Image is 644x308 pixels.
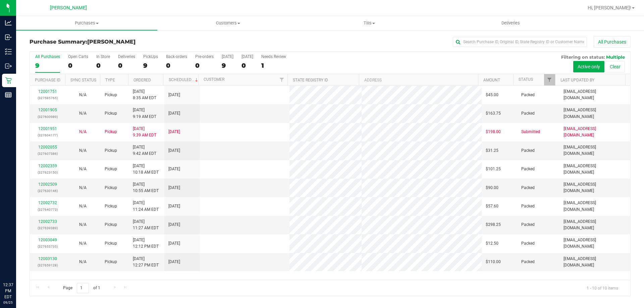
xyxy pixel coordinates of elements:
a: 12001905 [38,108,57,112]
button: All Purchases [594,36,631,48]
span: [DATE] 9:39 AM EDT [133,126,156,138]
button: N/A [79,110,87,117]
span: [PERSON_NAME] [50,5,87,11]
a: Status [519,77,533,82]
span: [EMAIL_ADDRESS][DOMAIN_NAME] [563,163,626,176]
span: Filtering on status: [561,54,605,60]
a: Type [105,78,115,82]
p: (327639389) [34,225,61,231]
span: Pickup [105,129,117,135]
span: $57.60 [486,203,498,209]
input: 1 [77,283,89,293]
button: N/A [79,259,87,265]
p: (327604177) [34,132,61,138]
input: Search Purchase ID, Original ID, State Registry ID or Customer Name... [453,37,587,47]
button: N/A [79,147,87,154]
a: Filter [276,74,287,85]
a: Purchase ID [35,78,60,82]
a: Last Updated By [560,78,594,82]
a: 12003130 [38,256,57,261]
a: Customers [157,16,299,30]
span: Tills [299,20,439,26]
button: N/A [79,92,87,98]
span: [EMAIL_ADDRESS][DOMAIN_NAME] [563,88,626,101]
p: (327585765) [34,95,61,101]
span: [DATE] [168,222,180,228]
div: 9 [143,62,158,69]
a: 12002732 [38,200,57,205]
span: [PERSON_NAME] [87,39,136,45]
span: Hi, [PERSON_NAME]! [588,5,631,10]
span: Packed [521,110,535,117]
span: Not Applicable [79,148,87,153]
span: $101.25 [486,166,501,172]
a: Scheduled [169,77,199,82]
inline-svg: Inbound [5,34,12,41]
span: Packed [521,259,535,265]
a: Deliveries [440,16,581,30]
span: Packed [521,222,535,228]
p: (327655735) [34,243,61,250]
span: [EMAIL_ADDRESS][DOMAIN_NAME] [563,181,626,194]
div: Deliveries [118,54,135,59]
span: [DATE] [168,240,180,247]
div: Open Carts [68,54,88,59]
span: Submitted [521,129,540,135]
button: N/A [79,222,87,228]
div: [DATE] [241,54,253,59]
span: Not Applicable [79,93,87,97]
a: Purchases [16,16,157,30]
a: 12002733 [38,219,57,224]
span: Not Applicable [79,185,87,190]
a: 12002359 [38,164,57,168]
span: $163.75 [486,110,501,117]
span: [DATE] [168,203,180,209]
span: [DATE] 8:35 AM EDT [133,88,156,101]
span: Not Applicable [79,129,87,134]
inline-svg: Analytics [5,19,12,26]
span: Pickup [105,92,117,98]
span: [DATE] [168,185,180,191]
p: (327640773) [34,206,61,213]
h3: Purchase Summary: [30,39,230,45]
span: [DATE] 9:42 AM EDT [133,144,156,157]
div: 0 [241,62,253,69]
span: Not Applicable [79,204,87,208]
span: $198.00 [486,129,501,135]
a: 12002055 [38,145,57,149]
div: 0 [96,62,110,69]
span: Multiple [606,54,625,60]
div: All Purchases [35,54,60,59]
span: Not Applicable [79,167,87,171]
span: [EMAIL_ADDRESS][DOMAIN_NAME] [563,126,626,138]
div: 9 [222,62,233,69]
button: Clear [605,61,625,72]
div: 0 [166,62,187,69]
span: Pickup [105,147,117,154]
span: Pickup [105,222,117,228]
span: [EMAIL_ADDRESS][DOMAIN_NAME] [563,107,626,120]
div: PickUps [143,54,158,59]
div: In Store [96,54,110,59]
span: $31.25 [486,147,498,154]
button: Active only [573,61,604,72]
inline-svg: Retail [5,77,12,84]
div: 0 [195,62,214,69]
span: Packed [521,240,535,247]
div: 1 [261,62,286,69]
span: 1 - 10 of 10 items [581,283,624,293]
span: Packed [521,203,535,209]
span: [DATE] 11:27 AM EDT [133,219,159,231]
p: (327630146) [34,188,61,194]
inline-svg: Outbound [5,63,12,69]
span: $12.50 [486,240,498,247]
a: 12001751 [38,89,57,94]
span: Page of 1 [57,283,106,293]
span: [DATE] [168,129,180,135]
span: Packed [521,166,535,172]
a: State Registry ID [293,78,328,82]
span: [EMAIL_ADDRESS][DOMAIN_NAME] [563,219,626,231]
th: Address [359,74,478,86]
a: Ordered [133,78,151,82]
button: N/A [79,203,87,209]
